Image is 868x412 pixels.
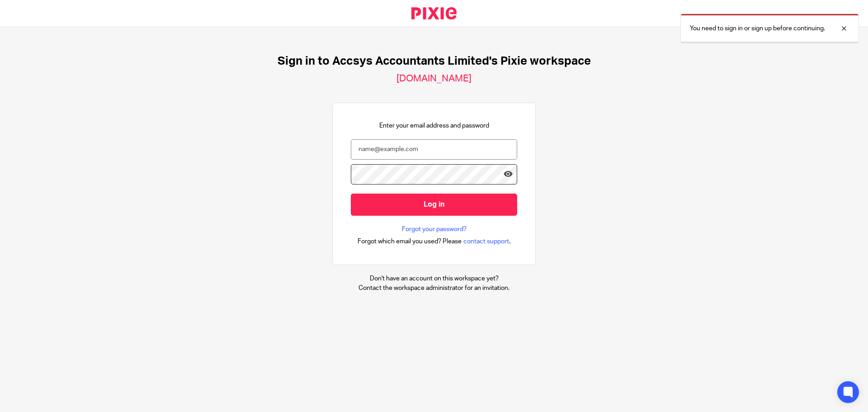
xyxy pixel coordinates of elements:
p: Enter your email address and password [379,121,489,130]
input: name@example.com [351,139,517,160]
div: . [358,236,511,246]
h2: [DOMAIN_NAME] [396,73,472,85]
span: Forgot which email you used? Please [358,237,462,246]
h1: Sign in to Accsys Accountants Limited's Pixie workspace [278,54,591,68]
input: Log in [351,194,517,216]
span: contact support [463,237,509,246]
a: Forgot your password? [402,225,467,234]
p: You need to sign in or sign up before continuing. [690,24,825,33]
p: Don't have an account on this workspace yet? [359,274,509,283]
p: Contact the workspace administrator for an invitation. [359,284,509,293]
